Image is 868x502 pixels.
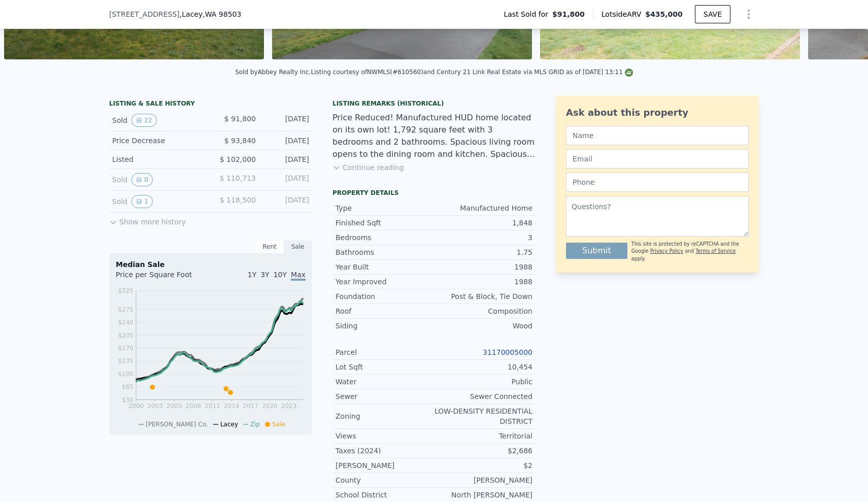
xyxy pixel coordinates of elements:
[264,114,309,127] div: [DATE]
[434,321,532,331] div: Wood
[243,403,259,410] tspan: 2017
[166,403,182,410] tspan: 2005
[336,460,434,471] div: [PERSON_NAME]
[118,332,133,339] tspan: $205
[131,195,153,208] button: View historical data
[220,421,238,428] span: Lacey
[311,69,632,76] div: Listing courtesy of NWMLS (#610560) and Century 21 Link Real Estate via MLS GRID as of [DATE] 13:11
[122,396,133,404] tspan: $30
[336,446,434,456] div: Taxes (2024)
[434,406,532,426] div: LOW-DENSITY RESIDENTIAL DISTRICT
[434,460,532,471] div: $2
[118,371,133,378] tspan: $100
[695,248,736,254] a: Terms of Service
[147,403,163,410] tspan: 2003
[112,114,203,127] div: Sold
[566,106,749,120] div: Ask about this property
[434,232,532,243] div: 3
[122,383,133,390] tspan: $65
[434,490,532,500] div: North [PERSON_NAME]
[291,271,306,281] span: Max
[336,262,434,272] div: Year Built
[434,277,532,287] div: 1988
[109,213,186,227] button: Show more history
[650,248,683,254] a: Privacy Policy
[336,431,434,441] div: Views
[264,173,309,186] div: [DATE]
[224,137,256,145] span: $ 93,840
[566,126,749,145] input: Name
[336,347,434,357] div: Parcel
[336,475,434,485] div: County
[332,112,536,160] div: Price Reduced! Manufactured HUD home located on its own lot! 1,792 square feet with 3 bedrooms an...
[131,114,156,127] button: View historical data
[336,247,434,257] div: Bathrooms
[434,218,532,228] div: 1,848
[255,240,284,253] div: Rent
[336,291,434,302] div: Foundation
[235,69,311,76] div: Sold by Abbey Realty Inc .
[504,9,552,19] span: Last Sold for
[566,173,749,192] input: Phone
[118,306,133,313] tspan: $275
[552,9,585,19] span: $91,800
[264,154,309,164] div: [DATE]
[434,391,532,401] div: Sewer Connected
[645,10,683,18] span: $435,000
[336,218,434,228] div: Finished Sqft
[112,136,203,146] div: Price Decrease
[128,403,144,410] tspan: 2000
[483,348,532,356] a: 31170005000
[434,247,532,257] div: 1.75
[434,362,532,372] div: 10,454
[336,362,434,372] div: Lot Sqft
[625,69,633,77] img: NWMLS Logo
[118,287,133,294] tspan: $325
[434,377,532,387] div: Public
[336,232,434,243] div: Bedrooms
[146,421,208,428] span: [PERSON_NAME] Co.
[434,446,532,456] div: $2,686
[220,155,256,163] span: $ 102,000
[566,243,627,259] button: Submit
[434,203,532,213] div: Manufactured Home
[274,271,287,279] span: 10Y
[272,421,285,428] span: Sale
[336,391,434,401] div: Sewer
[224,115,256,123] span: $ 91,800
[131,173,153,186] button: View historical data
[336,203,434,213] div: Type
[264,195,309,208] div: [DATE]
[336,490,434,500] div: School District
[118,345,133,352] tspan: $170
[118,357,133,364] tspan: $135
[434,306,532,316] div: Composition
[631,241,749,262] div: This site is protected by reCAPTCHA and the Google and apply.
[434,475,532,485] div: [PERSON_NAME]
[109,99,312,110] div: LISTING & SALE HISTORY
[336,306,434,316] div: Roof
[186,403,202,410] tspan: 2008
[434,262,532,272] div: 1988
[220,196,256,204] span: $ 118,500
[332,162,404,173] button: Continue reading
[434,431,532,441] div: Territorial
[264,136,309,146] div: [DATE]
[112,173,203,186] div: Sold
[566,149,749,169] input: Email
[109,9,180,19] span: [STREET_ADDRESS]
[116,270,211,286] div: Price per Square Foot
[336,377,434,387] div: Water
[203,10,241,18] span: , WA 98503
[260,271,269,279] span: 3Y
[118,319,133,326] tspan: $240
[112,154,203,164] div: Listed
[180,9,242,19] span: , Lacey
[336,277,434,287] div: Year Improved
[739,4,759,24] button: Show Options
[116,259,306,270] div: Median Sale
[284,240,312,253] div: Sale
[220,174,256,182] span: $ 110,713
[695,5,730,23] button: SAVE
[281,403,297,410] tspan: 2023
